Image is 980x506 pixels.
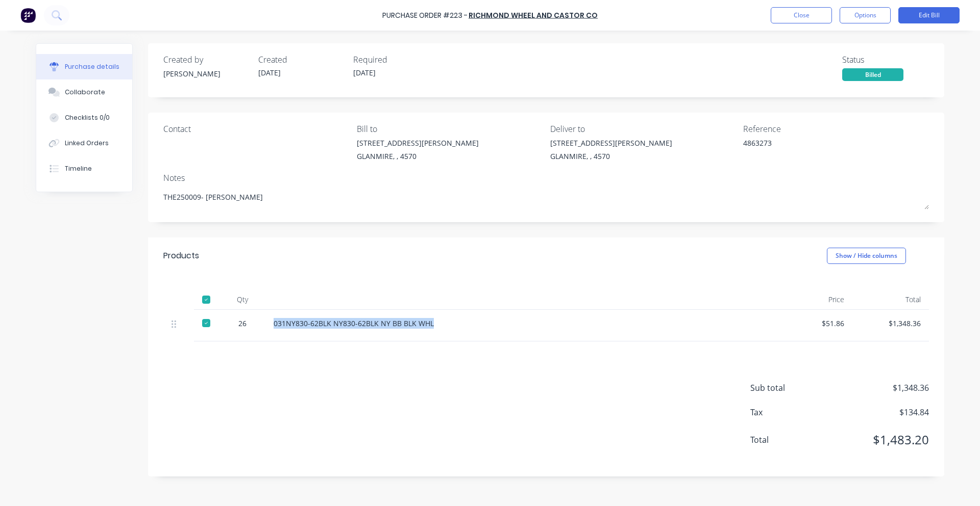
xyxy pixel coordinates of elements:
div: Purchase details [65,62,119,71]
div: [STREET_ADDRESS][PERSON_NAME] [357,138,479,148]
span: $134.84 [827,406,929,418]
div: Collaborate [65,88,105,97]
div: Created [258,54,345,66]
button: Purchase details [36,54,132,79]
div: Products [163,250,199,262]
img: Factory [20,8,36,23]
span: Total [750,434,827,446]
span: Tax [750,406,827,418]
div: Notes [163,172,929,184]
button: Close [771,7,832,23]
div: Contact [163,123,349,135]
div: Status [842,54,929,66]
div: GLANMIRE, , 4570 [357,151,479,162]
div: Price [776,289,852,310]
textarea: 4863273 [743,138,871,161]
a: Richmond Wheel and Castor Co [469,10,598,20]
div: Deliver to [550,123,736,135]
div: Total [852,289,929,310]
span: $1,348.36 [827,382,929,394]
textarea: THE250009- [PERSON_NAME] [163,187,929,209]
span: Sub total [750,382,827,394]
button: Edit Bill [898,7,960,23]
button: Options [840,7,891,23]
div: Linked Orders [65,139,109,148]
div: Bill to [357,123,543,135]
div: Purchase Order #223 - [382,10,468,21]
button: Collaborate [36,79,132,105]
button: Checklists 0/0 [36,105,132,130]
div: Timeline [65,164,92,173]
div: Qty [219,289,265,310]
div: Reference [743,123,929,135]
button: Linked Orders [36,130,132,156]
div: [PERSON_NAME] [163,68,250,79]
div: Created by [163,54,250,66]
div: 26 [228,318,257,329]
div: Billed [842,68,903,81]
div: Required [353,54,440,66]
div: [STREET_ADDRESS][PERSON_NAME] [550,138,672,148]
div: GLANMIRE, , 4570 [550,151,672,162]
div: $1,348.36 [861,318,921,329]
button: Timeline [36,156,132,181]
div: $51.86 [784,318,844,329]
div: Checklists 0/0 [65,113,110,122]
div: 031NY830-62BLK NY830-62BLK NY BB BLK WHL [274,318,768,329]
button: Show / Hide columns [827,248,906,264]
span: $1,483.20 [827,431,929,449]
